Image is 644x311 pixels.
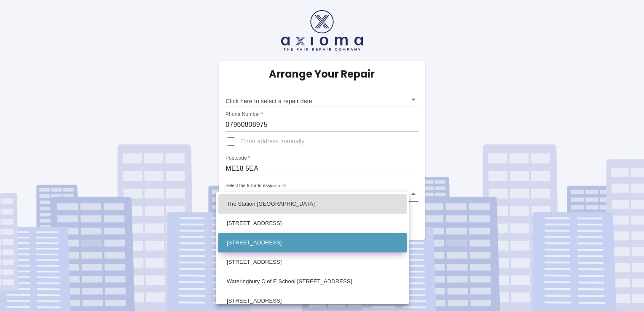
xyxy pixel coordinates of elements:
[218,252,407,272] li: [STREET_ADDRESS]
[218,194,407,214] li: The Station [GEOGRAPHIC_DATA]
[218,214,407,233] li: [STREET_ADDRESS]
[218,272,407,291] li: Wateringbury C of E School [STREET_ADDRESS]
[218,233,407,252] li: [STREET_ADDRESS]
[218,291,407,311] li: [STREET_ADDRESS]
